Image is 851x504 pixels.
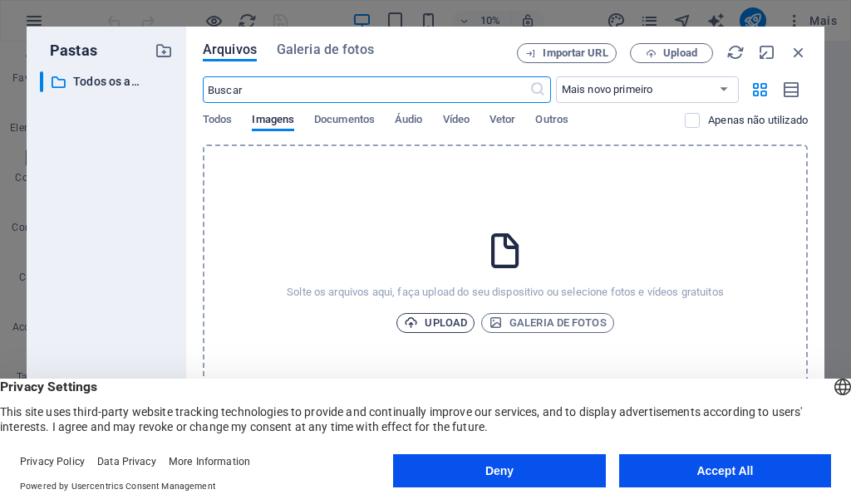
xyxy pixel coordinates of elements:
[396,313,475,333] button: Upload
[535,110,568,133] span: Outros
[277,40,374,60] span: Galeria de fotos
[40,71,43,92] div: ​
[489,313,607,333] span: Galeria de fotos
[203,110,232,133] span: Todos
[203,40,257,60] span: Arquivos
[758,43,776,61] i: Minimizar
[252,110,294,133] span: Imagens
[40,40,97,61] p: Pastas
[481,313,614,333] button: Galeria de fotos
[543,48,608,58] span: Importar URL
[40,71,142,92] div: Todos os arquivos
[395,110,422,133] span: Áudio
[489,110,515,133] span: Vetor
[203,76,529,103] input: Buscar
[314,110,375,133] span: Documentos
[404,313,467,333] span: Upload
[726,43,745,61] i: Recarregar
[708,113,808,128] p: Exibe apenas arquivos que não estão em uso no website. Os arquivos adicionados durante esta sessã...
[155,42,173,60] i: Criar nova pasta
[73,72,142,91] p: Todos os arquivos
[443,110,470,133] span: Vídeo
[790,43,808,61] i: Fechar
[287,285,724,300] p: Solte os arquivos aqui, faça upload do seu dispositivo ou selecione fotos e vídeos gratuitos
[517,43,617,63] button: Importar URL
[630,43,713,63] button: Upload
[663,48,697,58] span: Upload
